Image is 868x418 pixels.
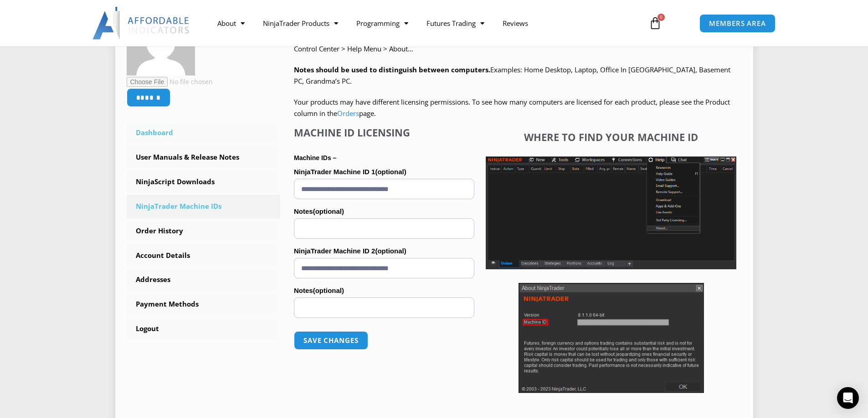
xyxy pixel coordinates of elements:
h4: Machine ID Licensing [294,126,474,138]
span: Your products may have different licensing permissions. To see how many computers are licensed fo... [294,97,730,118]
a: Account Details [127,244,281,267]
a: NinjaTrader Machine IDs [127,195,281,218]
div: Open Intercom Messenger [837,387,859,409]
span: (optional) [313,287,344,294]
label: NinjaTrader Machine ID 2 [294,244,474,258]
img: LogoAI | Affordable Indicators – NinjaTrader [92,7,190,40]
h4: Where to find your Machine ID [486,131,736,143]
img: Screenshot 2025-01-17 114931 | Affordable Indicators – NinjaTrader [519,283,704,393]
a: Reviews [493,13,537,34]
a: Logout [127,317,281,341]
a: Payment Methods [127,292,281,316]
label: Notes [294,284,474,297]
a: Programming [347,13,417,34]
button: Save changes [294,331,368,350]
a: Orders [337,109,359,118]
span: (optional) [375,168,406,176]
span: Examples: Home Desktop, Laptop, Office In [GEOGRAPHIC_DATA], Basement PC, Grandma’s PC. [294,65,730,86]
span: (optional) [375,247,406,255]
nav: Menu [208,13,638,34]
strong: Notes should be used to distinguish between computers. [294,65,490,74]
a: Order History [127,219,281,243]
label: Notes [294,205,474,218]
a: NinjaTrader Products [254,13,347,34]
span: 0 [657,14,665,21]
a: User Manuals & Release Notes [127,146,281,169]
label: NinjaTrader Machine ID 1 [294,165,474,179]
a: MEMBERS AREA [699,14,776,33]
img: Screenshot 2025-01-17 1155544 | Affordable Indicators – NinjaTrader [486,156,736,269]
a: About [208,13,254,34]
nav: Account pages [127,121,281,341]
a: Addresses [127,268,281,292]
a: Dashboard [127,121,281,145]
a: Futures Trading [417,13,493,34]
a: NinjaScript Downloads [127,170,281,194]
a: 0 [635,10,675,36]
span: (optional) [313,207,344,215]
strong: Machine IDs – [294,154,336,161]
span: MEMBERS AREA [709,20,766,27]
